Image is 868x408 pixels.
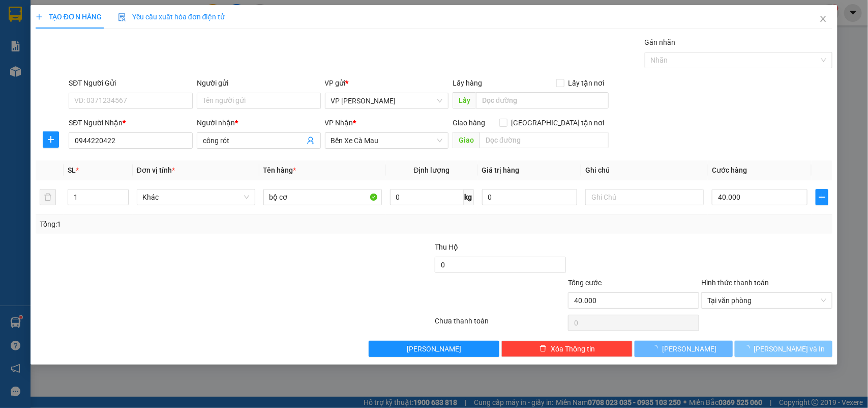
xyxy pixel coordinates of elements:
[735,341,832,357] button: [PERSON_NAME] và In
[540,345,547,353] span: delete
[263,189,382,205] input: VD: Bàn, Ghế
[263,166,296,174] span: Tên hàng
[585,189,704,205] input: Ghi Chú
[95,25,425,38] li: 26 Phó Cơ Điều, Phường 12
[476,92,609,108] input: Dọc đường
[36,13,102,21] span: TẠO ĐƠN HÀNG
[551,343,595,355] span: Xóa Thông tin
[69,77,193,89] div: SĐT Người Gửi
[701,279,769,287] label: Hình thức thanh toán
[137,166,175,174] span: Đơn vị tính
[453,119,485,127] span: Giao hàng
[36,13,43,20] span: plus
[369,341,500,357] button: [PERSON_NAME]
[407,343,461,355] span: [PERSON_NAME]
[331,93,443,108] span: VP Bạc Liêu
[712,166,747,174] span: Cước hàng
[95,38,425,50] li: Hotline: 02839552959
[743,345,754,352] span: loading
[754,343,825,355] span: [PERSON_NAME] và In
[568,279,602,287] span: Tổng cước
[564,77,609,89] span: Lấy tận nơi
[635,341,732,357] button: [PERSON_NAME]
[40,219,336,230] div: Tổng: 1
[453,92,476,108] span: Lấy
[68,166,76,174] span: SL
[143,189,249,205] span: Khác
[13,74,177,91] b: GỬI : VP [PERSON_NAME]
[325,77,449,89] div: VP gửi
[507,117,609,128] span: [GEOGRAPHIC_DATA] tận nơi
[809,5,837,34] button: Close
[816,189,828,205] button: plus
[707,293,826,308] span: Tại văn phòng
[482,166,520,174] span: Giá trị hàng
[816,193,828,201] span: plus
[325,119,353,127] span: VP Nhận
[331,133,443,148] span: Bến Xe Cà Mau
[480,132,609,148] input: Dọc đường
[118,13,126,21] img: icon
[307,137,315,145] span: user-add
[197,117,321,128] div: Người nhận
[581,160,708,180] th: Ghi chú
[501,341,633,357] button: deleteXóa Thông tin
[662,343,716,355] span: [PERSON_NAME]
[819,15,827,23] span: close
[651,345,662,352] span: loading
[69,117,193,128] div: SĐT Người Nhận
[435,243,458,251] span: Thu Hộ
[414,166,450,174] span: Định lượng
[434,315,567,333] div: Chưa thanh toán
[464,189,474,205] span: kg
[482,189,578,205] input: 0
[43,135,58,144] span: plus
[13,13,64,64] img: logo.jpg
[118,13,225,21] span: Yêu cầu xuất hóa đơn điện tử
[43,131,59,148] button: plus
[645,38,676,46] label: Gán nhãn
[197,77,321,89] div: Người gửi
[453,79,482,87] span: Lấy hàng
[40,189,56,205] button: delete
[453,132,480,148] span: Giao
